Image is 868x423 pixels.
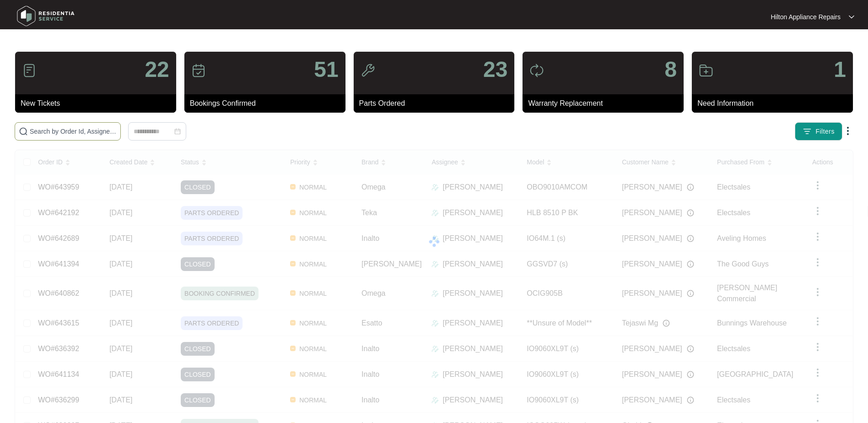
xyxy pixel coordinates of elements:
img: dropdown arrow [849,15,854,19]
p: Parts Ordered [359,98,515,109]
img: residentia service logo [14,2,78,30]
span: Filters [815,127,835,136]
img: search-icon [19,127,28,136]
p: Bookings Confirmed [190,98,345,109]
p: Warranty Replacement [528,98,684,109]
button: filter iconFilters [795,122,842,141]
img: icon [191,63,206,78]
img: icon [361,63,375,78]
p: Hilton Appliance Repairs [771,12,841,22]
img: dropdown arrow [842,125,853,136]
p: 8 [664,59,677,81]
img: icon [529,63,544,78]
p: Need Information [697,98,853,109]
img: icon [699,63,713,78]
img: icon [22,63,37,78]
input: Search by Order Id, Assignee Name, Customer Name, Brand and Model [30,126,117,136]
img: filter icon [803,127,812,136]
p: 23 [483,59,507,81]
p: 51 [314,59,338,81]
p: 22 [145,59,169,81]
p: 1 [834,59,846,81]
p: New Tickets [21,98,176,109]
